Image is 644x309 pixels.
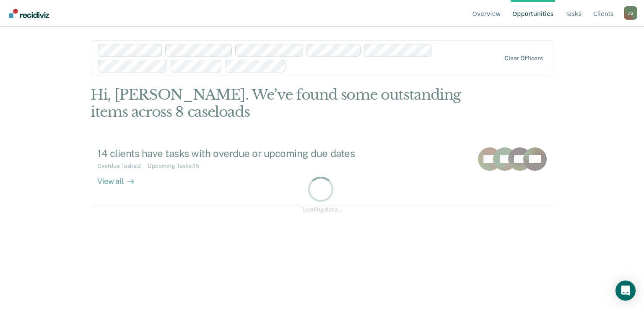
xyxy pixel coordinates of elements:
div: Clear officers [504,55,543,62]
img: Recidiviz [9,9,49,18]
button: Profile dropdown button [624,6,637,20]
div: Loading data... [302,206,342,213]
div: J S [624,6,637,20]
div: Open Intercom Messenger [615,281,636,301]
